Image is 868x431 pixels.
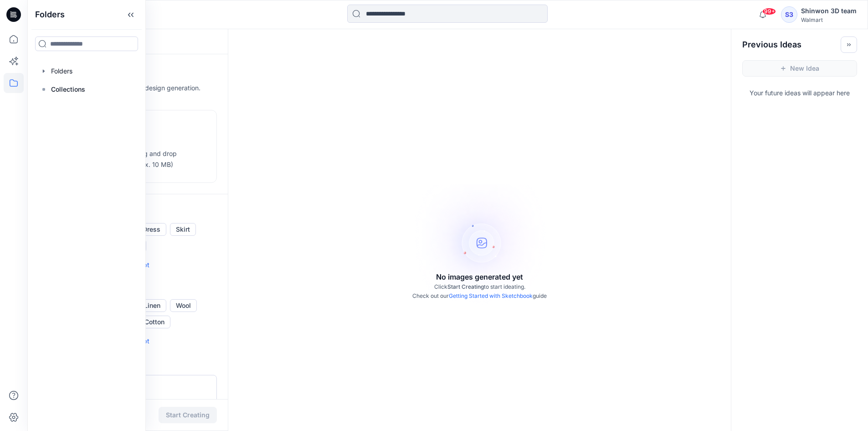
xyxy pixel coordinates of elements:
button: Cotton [139,316,170,328]
button: Dress [137,223,166,236]
p: No images generated yet [436,271,523,282]
button: Wool [170,299,197,312]
p: Click to start ideating. Check out our guide [412,282,547,301]
div: Shinwon 3D team [801,5,857,16]
div: Walmart [801,16,857,23]
a: Getting Started with Sketchbook [449,292,533,299]
span: Start Creating [447,283,484,290]
div: S3 [781,6,797,23]
button: Toggle idea bar [841,36,857,53]
p: Your future ideas will appear here [731,84,868,99]
p: Collections [51,84,85,95]
span: 99+ [762,8,776,15]
button: Linen [138,299,166,312]
h2: Previous Ideas [742,39,801,50]
button: Skirt [170,223,196,236]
